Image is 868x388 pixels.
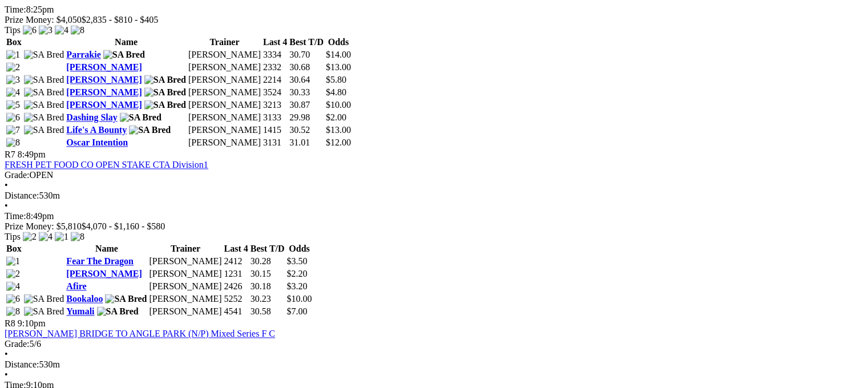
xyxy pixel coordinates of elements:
td: 2214 [263,74,288,86]
td: 2412 [224,256,249,267]
img: 4 [55,25,68,35]
td: 3524 [263,87,288,98]
span: $3.20 [287,281,308,291]
span: Grade: [5,339,30,349]
img: 4 [39,232,53,242]
img: 8 [71,25,84,35]
span: Time: [5,211,26,221]
div: 530m [5,359,863,370]
img: SA Bred [120,112,162,123]
th: Name [66,37,187,48]
img: SA Bred [24,294,64,304]
span: Distance: [5,191,39,200]
a: [PERSON_NAME] BRIDGE TO ANGLE PARK (N/P) Mixed Series F C [5,329,275,338]
td: [PERSON_NAME] [188,112,261,123]
img: SA Bred [24,100,64,110]
a: FRESH PET FOOD CO OPEN STAKE CTA Division1 [5,160,208,169]
td: 3131 [263,137,288,148]
img: 5 [6,100,20,110]
img: SA Bred [24,306,64,317]
span: $2.00 [326,112,346,122]
td: 3133 [263,112,288,123]
span: $13.00 [326,125,351,135]
td: 30.28 [250,256,285,267]
span: • [5,180,8,190]
td: 30.18 [250,281,285,292]
a: Parrakie [66,50,100,59]
img: 3 [6,75,20,85]
span: • [5,201,8,211]
th: Trainer [148,243,222,254]
span: $13.00 [326,62,351,72]
a: Fear The Dragon [66,256,134,266]
a: Oscar Intention [66,138,128,147]
td: [PERSON_NAME] [148,268,222,280]
td: 30.64 [289,74,324,86]
span: Tips [5,232,21,241]
img: 1 [6,256,20,266]
img: SA Bred [24,75,64,85]
td: 30.33 [289,87,324,98]
img: 6 [6,112,20,123]
span: $3.50 [287,256,308,266]
img: 1 [55,232,68,242]
td: 1231 [224,268,249,280]
a: [PERSON_NAME] [66,269,142,278]
td: 29.98 [289,112,324,123]
td: 3334 [263,49,288,60]
img: SA Bred [105,294,147,304]
img: 4 [6,87,20,98]
td: 2426 [224,281,249,292]
img: SA Bred [144,87,186,98]
img: SA Bred [144,100,186,110]
img: 6 [6,294,20,304]
a: Dashing Slay [66,112,117,122]
th: Last 4 [263,37,288,48]
img: 8 [6,306,20,317]
span: 9:10pm [18,318,46,328]
a: [PERSON_NAME] [66,75,142,84]
th: Best T/D [289,37,324,48]
img: 4 [6,281,20,292]
span: Box [6,244,22,253]
img: 1 [6,50,20,60]
td: [PERSON_NAME] [188,99,261,111]
img: 2 [6,269,20,279]
div: 530m [5,191,863,201]
td: [PERSON_NAME] [148,306,222,317]
th: Odds [286,243,313,254]
img: 8 [6,138,20,148]
span: $2,835 - $810 - $405 [82,15,159,25]
span: • [5,370,8,379]
img: 2 [6,62,20,72]
span: $7.00 [287,306,308,316]
a: [PERSON_NAME] [66,62,142,72]
a: Bookaloo [66,294,103,304]
td: 30.15 [250,268,285,280]
span: $2.20 [287,269,308,278]
td: 2332 [263,62,288,73]
span: R8 [5,318,15,328]
a: [PERSON_NAME] [66,87,142,97]
img: SA Bred [24,125,64,135]
span: Distance: [5,359,39,369]
th: Name [66,243,147,254]
td: 1415 [263,124,288,136]
span: $12.00 [326,138,351,147]
a: Yumali [66,306,94,316]
div: Prize Money: $5,810 [5,221,863,232]
img: 3 [39,25,53,35]
img: 7 [6,125,20,135]
td: [PERSON_NAME] [188,62,261,73]
th: Best T/D [250,243,285,254]
td: 30.87 [289,99,324,111]
a: Life's A Bounty [66,125,127,135]
td: [PERSON_NAME] [148,256,222,267]
div: 5/6 [5,339,863,349]
img: 2 [23,232,37,242]
img: SA Bred [103,50,145,60]
img: 8 [71,232,84,242]
td: [PERSON_NAME] [188,124,261,136]
img: SA Bred [24,50,64,60]
span: $10.00 [287,294,312,304]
